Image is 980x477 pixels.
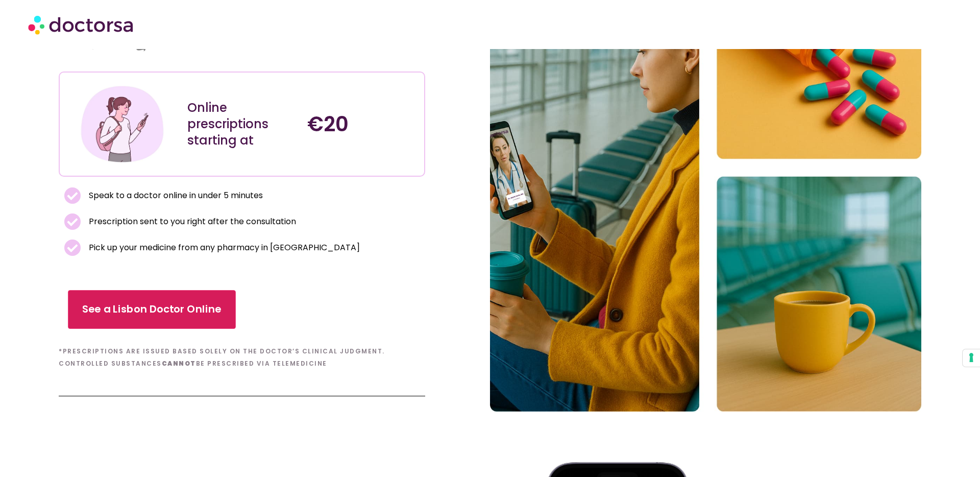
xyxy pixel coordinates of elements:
div: Online prescriptions starting at [187,100,297,149]
b: cannot [162,359,196,368]
h6: *Prescriptions are issued based solely on the doctor’s clinical judgment. Controlled substances b... [59,345,425,370]
img: Illustration depicting a young woman in a casual outfit, engaged with her smartphone. She has a p... [79,80,166,168]
span: Speak to a doctor online in under 5 minutes [86,188,263,203]
button: Your consent preferences for tracking technologies [963,349,980,367]
a: See a Lisbon Doctor Online [68,290,236,329]
h4: €20 [307,112,417,136]
span: Pick up your medicine from any pharmacy in [GEOGRAPHIC_DATA] [86,241,360,255]
span: See a Lisbon Doctor Online [82,302,222,317]
span: Prescription sent to you right after the consultation [86,214,296,229]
